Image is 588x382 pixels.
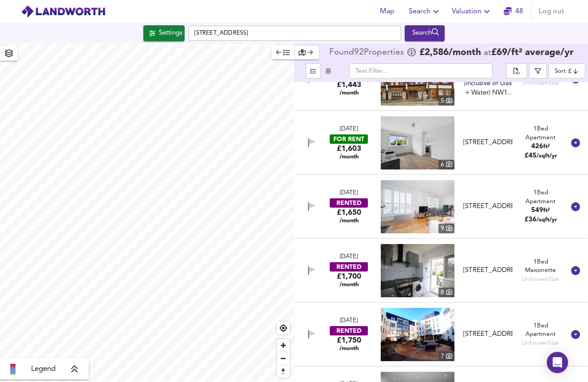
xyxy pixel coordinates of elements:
[381,180,454,233] img: property thumbnail
[525,217,557,223] span: £ 36
[337,80,361,97] div: £1,443
[570,138,581,148] svg: Show Details
[555,67,566,75] div: Sort
[339,154,359,161] span: /month
[543,144,550,150] span: ft²
[340,317,358,325] div: [DATE]
[531,207,543,214] span: 549
[438,96,454,106] div: 5
[570,329,581,340] svg: Show Details
[377,5,398,18] span: Map
[570,265,581,276] svg: Show Details
[438,160,454,169] div: 6
[340,125,358,134] div: [DATE]
[381,308,454,361] a: property thumbnail 7
[159,28,182,39] div: Settings
[143,25,185,41] button: Settings
[143,25,185,41] div: Click to configure Search Settings
[543,208,550,213] span: ft²
[330,198,368,208] div: RENTED
[340,189,358,197] div: [DATE]
[330,134,368,144] div: FOR RENT
[463,266,513,275] div: [STREET_ADDRESS]
[330,262,368,272] div: RENTED
[409,5,441,18] span: Search
[504,5,523,18] a: 48
[521,125,561,142] div: 1 Bed Apartment
[277,365,290,378] button: Reset bearing to north
[537,153,557,159] span: /sqft/yr
[337,335,361,352] div: £1,750
[21,5,106,18] img: logo
[405,25,445,41] button: Search
[460,138,516,147] div: Cornmow Drive, London, NW10 1BA
[381,244,454,297] img: property thumbnail
[337,208,361,224] div: £1,650
[522,79,559,87] div: Unknown Size
[339,281,359,288] span: /month
[339,345,359,352] span: /month
[277,322,290,335] button: Find my location
[330,326,368,335] div: RENTED
[381,116,454,169] img: property thumbnail
[484,49,491,57] span: at
[381,180,454,233] a: property thumbnail 9
[547,352,568,373] div: Open Intercom Messenger
[277,352,290,365] span: Zoom out
[521,322,561,339] div: 1 Bed Apartment
[499,3,528,20] button: 48
[521,258,561,275] div: 1 Bed Maisonette
[535,3,568,20] button: Log out
[373,3,402,20] button: Map
[339,217,359,224] span: /month
[438,224,454,233] div: 9
[277,339,290,352] button: Zoom in
[277,352,290,365] button: Zoom out
[438,287,454,297] div: 8
[531,143,543,150] span: 426
[463,138,513,147] div: [STREET_ADDRESS]
[381,116,454,169] a: property thumbnail 6
[31,364,55,374] span: Legend
[570,201,581,212] svg: Show Details
[463,330,513,339] div: [STREET_ADDRESS]
[521,189,561,206] div: 1 Bed Apartment
[452,5,492,18] span: Valuation
[506,63,527,79] div: split button
[525,153,557,159] span: £ 45
[405,3,445,20] button: Search
[407,28,443,39] div: Search
[340,253,358,261] div: [DATE]
[337,144,361,161] div: £1,603
[438,351,454,361] div: 7
[337,272,361,288] div: £1,700
[448,3,496,20] button: Valuation
[188,26,401,41] input: Enter a location...
[537,217,557,223] span: /sqft/yr
[463,202,513,211] div: [STREET_ADDRESS]
[329,48,406,57] div: Found 92 Propert ies
[339,90,359,97] span: /month
[381,244,454,297] a: property thumbnail 8
[349,63,493,79] input: Text Filter...
[549,63,585,79] div: Sort
[491,48,574,57] span: £ 69 / ft² average /yr
[522,275,559,284] div: Unknown Size
[277,365,290,378] span: Reset bearing to north
[460,266,516,275] div: Northview Crescent, Neasden, London, NW10 1RD
[539,5,564,18] span: Log out
[522,339,559,347] div: Unknown Size
[419,48,481,57] span: £ 2,586 /month
[381,308,454,361] img: property thumbnail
